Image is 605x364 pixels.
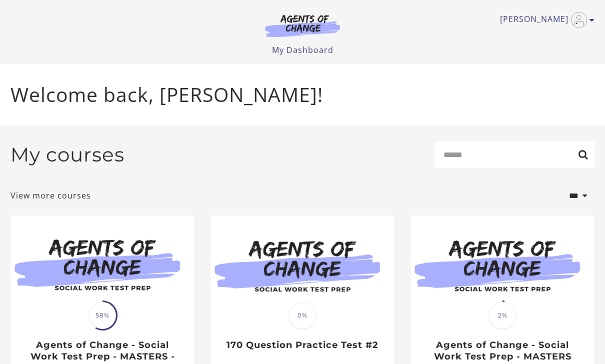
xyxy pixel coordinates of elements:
[272,44,333,55] a: My Dashboard
[10,143,124,166] h2: My courses
[221,339,383,351] h3: 170 Question Practice Test #2
[10,80,594,109] p: Welcome back, [PERSON_NAME]!
[10,189,91,201] a: View more courses
[289,302,316,329] span: 0%
[500,12,589,28] a: Toggle menu
[254,14,350,37] img: Agents of Change Logo
[421,339,583,362] h3: Agents of Change - Social Work Test Prep - MASTERS
[489,302,516,329] span: 2%
[89,302,116,329] span: 58%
